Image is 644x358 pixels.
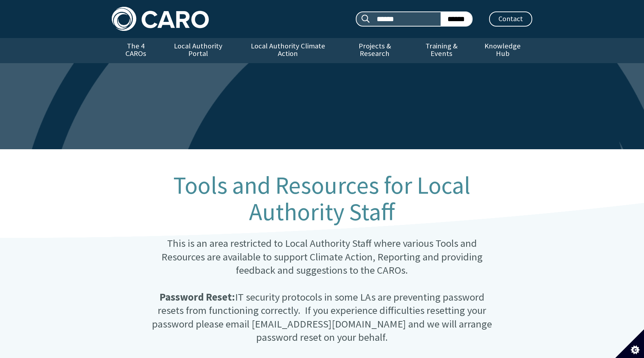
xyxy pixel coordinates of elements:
a: Training & Events [410,38,473,63]
p: This is an area restricted to Local Authority Staff where various Tools and Resources are availab... [148,237,496,344]
strong: Password Reset: [160,291,235,303]
h1: Tools and Resources for Local Authority Staff [148,172,496,225]
a: Contact [489,11,532,27]
a: Projects & Research [339,38,410,63]
a: The 4 CAROs [112,38,160,63]
a: Knowledge Hub [473,38,532,63]
button: Set cookie preferences [615,329,644,358]
a: Local Authority Climate Action [236,38,339,63]
a: Local Authority Portal [160,38,236,63]
img: Caro logo [112,7,209,31]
